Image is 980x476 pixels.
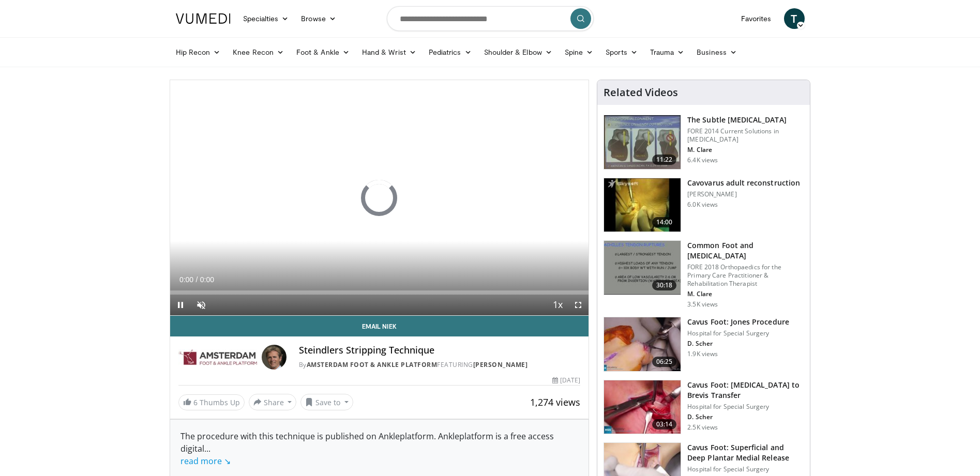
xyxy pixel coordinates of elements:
p: 6.0K views [687,201,718,209]
h3: Cavus Foot: Superficial and Deep Plantar Medial Release [687,442,804,463]
a: Shoulder & Elbow [478,42,559,63]
a: Knee Recon [227,42,290,63]
h3: Common Foot and [MEDICAL_DATA] [687,240,804,261]
button: Unmute [191,295,212,315]
a: T [784,8,805,29]
a: Spine [559,42,599,63]
p: 3.5K views [687,300,718,309]
p: D. Scher [687,413,804,421]
p: FORE 2018 Orthopaedics for the Primary Care Practitioner & Rehabilitation Therapist [687,263,804,288]
a: 6 Thumbs Up [178,394,245,410]
span: 0:00 [200,275,214,284]
a: Amsterdam Foot & Ankle Platform [307,360,438,369]
p: Hospital for Special Surgery [687,329,789,337]
img: b81ccf3e-5a0c-4eb9-aebd-39e89a07711a.150x105_q85_crop-smart_upscale.jpg [604,380,681,434]
span: ... [180,443,231,467]
img: 0515ce48-c560-476a-98e1-189ad0996203.150x105_q85_crop-smart_upscale.jpg [604,115,681,169]
input: Search topics, interventions [387,6,594,31]
span: 30:18 [652,280,677,290]
a: Hand & Wrist [356,42,423,63]
p: M. Clare [687,290,804,298]
div: Progress Bar [170,290,589,295]
p: 1.9K views [687,350,718,358]
a: Sports [599,42,644,63]
h3: Cavus Foot: Jones Procedure [687,317,789,327]
h4: Related Videos [604,86,678,99]
a: 30:18 Common Foot and [MEDICAL_DATA] FORE 2018 Orthopaedics for the Primary Care Practitioner & R... [604,240,804,309]
p: 6.4K views [687,156,718,164]
span: 0:00 [179,275,193,284]
h4: Steindlers Stripping Technique [299,345,580,356]
img: Amsterdam Foot & Ankle Platform [178,345,258,370]
a: 11:22 The Subtle [MEDICAL_DATA] FORE 2014 Current Solutions in [MEDICAL_DATA] M. Clare 6.4K views [604,115,804,170]
img: vcmaO67I5TwuFvq35hMDoxOjBrOw-uIx_1.150x105_q85_crop-smart_upscale.jpg [604,178,681,232]
a: Business [690,42,743,63]
span: 1,274 views [530,396,580,408]
button: Fullscreen [568,295,589,315]
span: 6 [193,397,198,407]
div: By FEATURING [299,360,580,370]
span: / [196,275,198,284]
a: 03:14 Cavus Foot: [MEDICAL_DATA] to Brevis Transfer Hospital for Special Surgery D. Scher 2.5K views [604,380,804,435]
span: 11:22 [652,155,677,165]
h3: Cavovarus adult reconstruction [687,178,800,188]
button: Share [249,394,297,410]
a: Hip Recon [170,42,227,63]
a: 06:25 Cavus Foot: Jones Procedure Hospital for Special Surgery D. Scher 1.9K views [604,317,804,372]
p: FORE 2014 Current Solutions in [MEDICAL_DATA] [687,127,804,144]
video-js: Video Player [170,80,589,316]
a: Browse [295,8,342,29]
span: 14:00 [652,217,677,227]
p: M. Clare [687,146,804,154]
p: 2.5K views [687,423,718,432]
a: read more ↘ [180,455,231,467]
div: The procedure with this technique is published on Ankleplatform. Ankleplatform is a free access d... [180,430,579,467]
p: Hospital for Special Surgery [687,403,804,411]
img: e92a806a-8074-48b3-a319-04778016e646.150x105_q85_crop-smart_upscale.jpg [604,241,681,295]
span: 06:25 [652,357,677,367]
button: Pause [170,295,191,315]
a: Foot & Ankle [290,42,356,63]
h3: The Subtle [MEDICAL_DATA] [687,115,804,125]
a: Favorites [735,8,778,29]
img: Avatar [262,345,287,370]
p: D. Scher [687,340,789,348]
span: 03:14 [652,419,677,429]
img: VuMedi Logo [176,13,231,24]
button: Save to [300,394,353,410]
div: [DATE] [552,376,580,385]
a: [PERSON_NAME] [473,360,528,369]
a: Email Niek [170,316,589,336]
h3: Cavus Foot: [MEDICAL_DATA] to Brevis Transfer [687,380,804,401]
a: 14:00 Cavovarus adult reconstruction [PERSON_NAME] 6.0K views [604,178,804,233]
img: 5140ad72-95ea-410a-9b4c-845acbf49215.150x105_q85_crop-smart_upscale.jpg [604,317,681,371]
a: Specialties [237,8,295,29]
a: Trauma [644,42,691,63]
p: [PERSON_NAME] [687,190,800,198]
button: Playback Rate [547,295,568,315]
a: Pediatrics [423,42,478,63]
p: Hospital for Special Surgery [687,465,804,473]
